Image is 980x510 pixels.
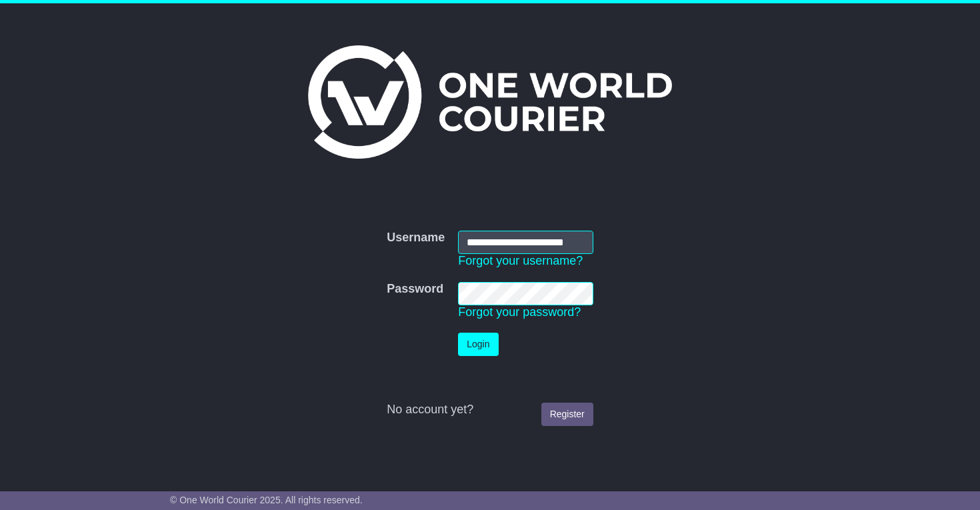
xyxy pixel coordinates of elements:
[387,403,593,417] div: No account yet?
[308,45,672,159] img: One World
[387,231,445,245] label: Username
[387,282,443,297] label: Password
[541,403,593,426] a: Register
[170,495,363,505] span: © One World Courier 2025. All rights reserved.
[458,305,581,319] a: Forgot your password?
[458,333,498,356] button: Login
[458,254,583,267] a: Forgot your username?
